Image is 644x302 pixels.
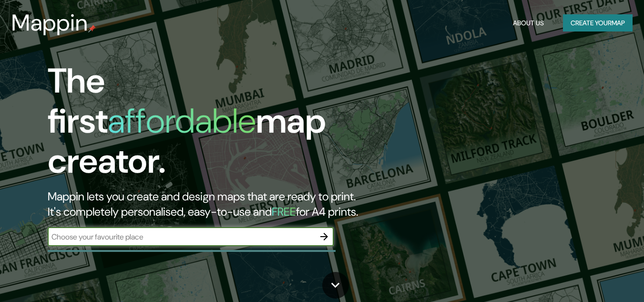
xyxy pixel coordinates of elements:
[48,189,370,219] h2: Mappin lets you create and design maps that are ready to print. It's completely personalised, eas...
[48,61,370,189] h1: The first map creator.
[272,204,296,219] h5: FREE
[563,14,633,32] button: Create yourmap
[559,265,634,292] iframe: Help widget launcher
[88,25,96,32] img: mappin-pin
[48,231,315,242] input: Choose your favourite place
[11,10,88,36] h3: Mappin
[509,14,548,32] button: About Us
[108,99,256,143] h1: affordable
